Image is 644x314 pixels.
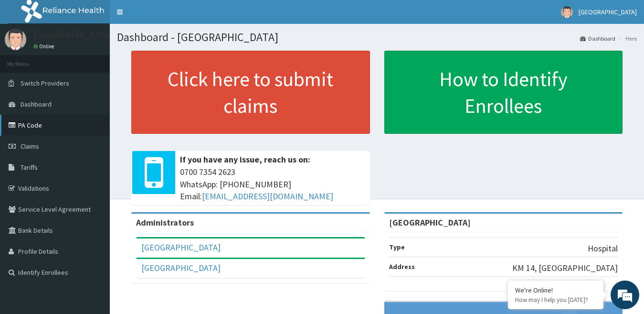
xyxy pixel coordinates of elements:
[21,100,52,108] span: Dashboard
[588,242,618,255] p: Hospital
[157,5,179,28] div: Minimize live chat window
[141,242,221,253] a: [GEOGRAPHIC_DATA]
[21,142,39,151] span: Claims
[512,262,618,274] p: KM 14, [GEOGRAPHIC_DATA]
[202,191,333,202] a: [EMAIL_ADDRESS][DOMAIN_NAME]
[5,29,26,50] img: User Image
[579,8,637,16] span: [GEOGRAPHIC_DATA]
[384,51,623,134] a: How to Identify Enrollees
[389,243,405,251] b: Type
[50,54,160,66] div: Chat with us now
[131,51,370,134] a: Click here to submit claims
[389,262,415,271] b: Address
[21,79,69,87] span: Switch Providers
[515,296,596,304] p: How may I help you today?
[117,31,637,43] h1: Dashboard - [GEOGRAPHIC_DATA]
[21,163,38,172] span: Tariffs
[136,217,194,228] b: Administrators
[5,211,182,244] textarea: Type your message and hit 'Enter'
[33,31,112,40] p: [GEOGRAPHIC_DATA]
[389,217,471,228] strong: [GEOGRAPHIC_DATA]
[55,95,132,192] span: We're online!
[616,34,637,43] li: Here
[180,166,365,203] span: 0700 7354 2623 WhatsApp: [PHONE_NUMBER] Email:
[561,6,573,18] img: User Image
[515,286,596,294] div: We're Online!
[18,48,39,72] img: d_794563401_company_1708531726252_794563401
[33,43,56,50] a: Online
[180,154,310,165] b: If you have any issue, reach us on:
[141,262,221,273] a: [GEOGRAPHIC_DATA]
[580,34,615,43] a: Dashboard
